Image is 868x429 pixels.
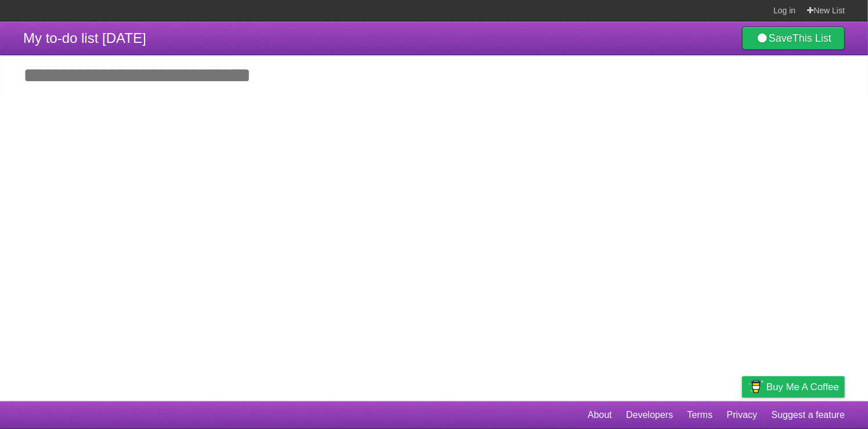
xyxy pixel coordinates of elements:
[793,32,831,44] b: This List
[742,376,845,398] a: Buy me a coffee
[23,30,146,46] span: My to-do list [DATE]
[772,404,845,426] a: Suggest a feature
[626,404,673,426] a: Developers
[742,27,845,50] a: SaveThis List
[687,404,713,426] a: Terms
[727,404,757,426] a: Privacy
[766,377,839,397] span: Buy me a coffee
[748,377,763,397] img: Buy me a coffee
[588,404,612,426] a: About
